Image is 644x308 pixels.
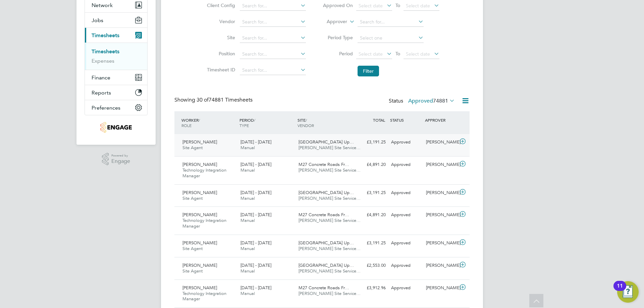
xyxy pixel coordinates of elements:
[205,2,235,8] label: Client Config
[299,167,361,173] span: [PERSON_NAME] Site Service…
[205,35,235,41] label: Site
[299,195,361,201] span: [PERSON_NAME] Site Service…
[299,145,361,150] span: [PERSON_NAME] Site Service…
[299,262,354,268] span: [GEOGRAPHIC_DATA] Up…
[197,97,253,103] span: 74881 Timesheets
[240,66,306,75] input: Search for...
[85,13,147,27] button: Jobs
[354,238,388,249] div: £3,191.25
[92,89,111,96] span: Reports
[92,48,119,55] a: Timesheets
[240,139,271,145] span: [DATE] - [DATE]
[181,123,192,128] span: ROLE
[299,268,361,274] span: [PERSON_NAME] Site Service…
[182,246,203,251] span: Site Agent
[205,18,235,24] label: Vendor
[296,114,354,131] div: SITE
[299,240,354,246] span: [GEOGRAPHIC_DATA] Up…
[354,283,388,294] div: £3,912.96
[174,97,254,104] div: Showing
[299,139,354,145] span: [GEOGRAPHIC_DATA] Up…
[240,246,255,251] span: Manual
[111,153,130,159] span: Powered by
[433,98,448,104] span: 74881
[182,268,203,274] span: Site Agent
[182,212,217,218] span: [PERSON_NAME]
[323,35,353,41] label: Period Type
[197,97,209,103] span: 30 of
[240,50,306,59] input: Search for...
[182,139,217,145] span: [PERSON_NAME]
[388,238,423,249] div: Approved
[423,238,458,249] div: [PERSON_NAME]
[299,291,361,296] span: [PERSON_NAME] Site Service…
[317,18,347,25] label: Approver
[240,17,306,27] input: Search for...
[388,159,423,170] div: Approved
[617,281,639,303] button: Open Resource Center, 11 new notifications
[354,159,388,170] div: £4,891.20
[92,17,103,23] span: Jobs
[240,162,271,167] span: [DATE] - [DATE]
[182,167,226,179] span: Technology Integration Manager
[423,283,458,294] div: [PERSON_NAME]
[358,17,424,27] input: Search for...
[205,51,235,57] label: Position
[423,209,458,221] div: [PERSON_NAME]
[354,187,388,198] div: £3,191.25
[182,195,203,201] span: Site Agent
[240,240,271,246] span: [DATE] - [DATE]
[102,153,130,166] a: Powered byEngage
[298,123,314,128] span: VENDOR
[254,117,255,123] span: /
[100,122,131,133] img: carmichael-logo-retina.png
[423,159,458,170] div: [PERSON_NAME]
[406,3,430,9] span: Select date
[238,114,296,131] div: PERIOD
[389,97,456,106] div: Status
[182,190,217,195] span: [PERSON_NAME]
[92,58,114,64] a: Expenses
[85,28,147,43] button: Timesheets
[180,114,238,131] div: WORKER
[423,187,458,198] div: [PERSON_NAME]
[393,49,402,58] span: To
[85,70,147,85] button: Finance
[354,260,388,271] div: £2,553.00
[85,43,147,70] div: Timesheets
[299,212,349,218] span: M27 Concrete Roads Fr…
[85,122,148,133] a: Go to home page
[240,34,306,43] input: Search for...
[358,34,424,43] input: Select one
[358,66,379,76] button: Filter
[299,190,354,195] span: [GEOGRAPHIC_DATA] Up…
[92,74,110,81] span: Finance
[388,137,423,148] div: Approved
[85,85,147,100] button: Reports
[240,1,306,11] input: Search for...
[299,246,361,251] span: [PERSON_NAME] Site Service…
[240,285,271,291] span: [DATE] - [DATE]
[239,123,249,128] span: TYPE
[423,137,458,148] div: [PERSON_NAME]
[92,105,120,111] span: Preferences
[373,117,385,123] span: TOTAL
[182,162,217,167] span: [PERSON_NAME]
[388,283,423,294] div: Approved
[240,212,271,218] span: [DATE] - [DATE]
[240,145,255,150] span: Manual
[182,285,217,291] span: [PERSON_NAME]
[359,51,383,57] span: Select date
[388,260,423,271] div: Approved
[205,67,235,73] label: Timesheet ID
[92,2,113,8] span: Network
[240,190,271,195] span: [DATE] - [DATE]
[240,268,255,274] span: Manual
[323,2,353,8] label: Approved On
[617,286,623,295] div: 11
[299,162,349,167] span: M27 Concrete Roads Fr…
[182,262,217,268] span: [PERSON_NAME]
[323,51,353,57] label: Period
[182,291,226,302] span: Technology Integration Manager
[359,3,383,9] span: Select date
